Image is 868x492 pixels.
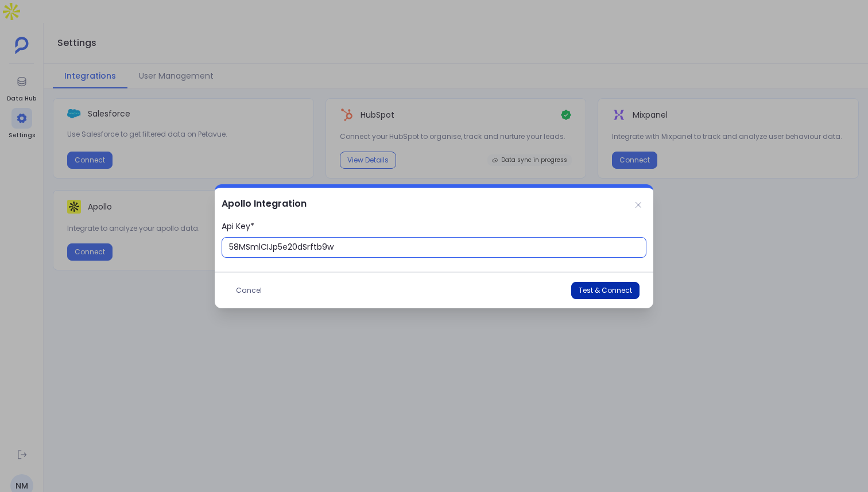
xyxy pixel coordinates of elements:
h2: Apollo Integration [215,188,307,220]
label: Api Key* [222,220,646,258]
button: Cancel [228,282,269,299]
button: Test & Connect [571,282,640,299]
span: Test & Connect [579,286,632,295]
input: Api Key* [222,237,646,258]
